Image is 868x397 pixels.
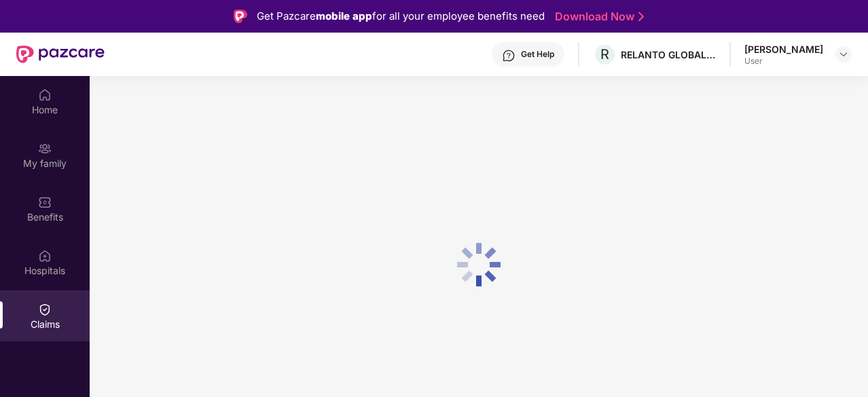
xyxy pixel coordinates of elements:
[621,48,716,61] div: RELANTO GLOBAL PRIVATE LIMITED
[502,49,516,62] img: svg+xml;base64,PHN2ZyBpZD0iSGVscC0zMngzMiIgeG1sbnM9Imh0dHA6Ly93d3cudzMub3JnLzIwMDAvc3ZnIiB3aWR0aD...
[38,303,52,316] img: svg+xml;base64,PHN2ZyBpZD0iQ2xhaW0iIHhtbG5zPSJodHRwOi8vd3d3LnczLm9yZy8yMDAwL3N2ZyIgd2lkdGg9IjIwIi...
[38,249,52,263] img: svg+xml;base64,PHN2ZyBpZD0iSG9zcGl0YWxzIiB4bWxucz0iaHR0cDovL3d3dy53My5vcmcvMjAwMC9zdmciIHdpZHRoPS...
[521,49,554,60] div: Get Help
[316,10,372,22] strong: mobile app
[638,10,644,24] img: Stroke
[600,46,609,62] span: R
[16,45,105,63] img: New Pazcare Logo
[38,88,52,102] img: svg+xml;base64,PHN2ZyBpZD0iSG9tZSIgeG1sbnM9Imh0dHA6Ly93d3cudzMub3JnLzIwMDAvc3ZnIiB3aWR0aD0iMjAiIG...
[38,195,52,209] img: svg+xml;base64,PHN2ZyBpZD0iQmVuZWZpdHMiIHhtbG5zPSJodHRwOi8vd3d3LnczLm9yZy8yMDAwL3N2ZyIgd2lkdGg9Ij...
[744,43,823,56] div: [PERSON_NAME]
[234,10,247,23] img: Logo
[38,142,52,155] img: svg+xml;base64,PHN2ZyB3aWR0aD0iMjAiIGhlaWdodD0iMjAiIHZpZXdCb3g9IjAgMCAyMCAyMCIgZmlsbD0ibm9uZSIgeG...
[555,10,640,24] a: Download Now
[257,8,545,24] div: Get Pazcare for all your employee benefits need
[744,56,823,67] div: User
[838,49,849,60] img: svg+xml;base64,PHN2ZyBpZD0iRHJvcGRvd24tMzJ4MzIiIHhtbG5zPSJodHRwOi8vd3d3LnczLm9yZy8yMDAwL3N2ZyIgd2...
